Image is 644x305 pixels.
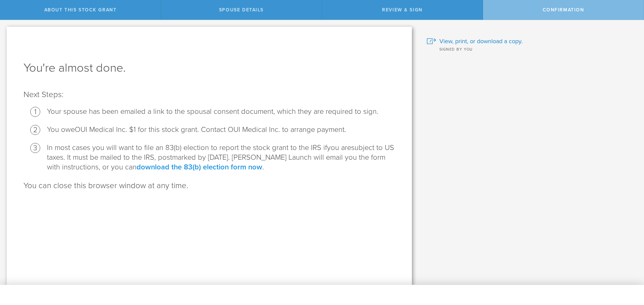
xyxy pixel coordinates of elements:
[47,125,395,135] li: OUI Medical Inc. $1 for this stock grant. Contact OUI Medical Inc. to arrange payment.
[219,7,264,13] span: Spouse Details
[47,125,75,134] span: You owe
[439,37,523,46] span: View, print, or download a copy.
[23,60,395,76] h1: You're almost done.
[44,7,117,13] span: About this stock grant
[23,89,395,100] p: Next Steps:
[427,46,634,52] div: Signed by you
[327,143,351,152] span: you are
[382,7,423,13] span: Review & Sign
[23,180,395,191] p: You can close this browser window at any time.
[543,7,584,13] span: Confirmation
[47,107,395,117] li: Your spouse has been emailed a link to the spousal consent document, which they are required to s...
[47,143,395,172] li: In most cases you will want to file an 83(b) election to report the stock grant to the IRS if sub...
[137,163,262,171] a: download the 83(b) election form now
